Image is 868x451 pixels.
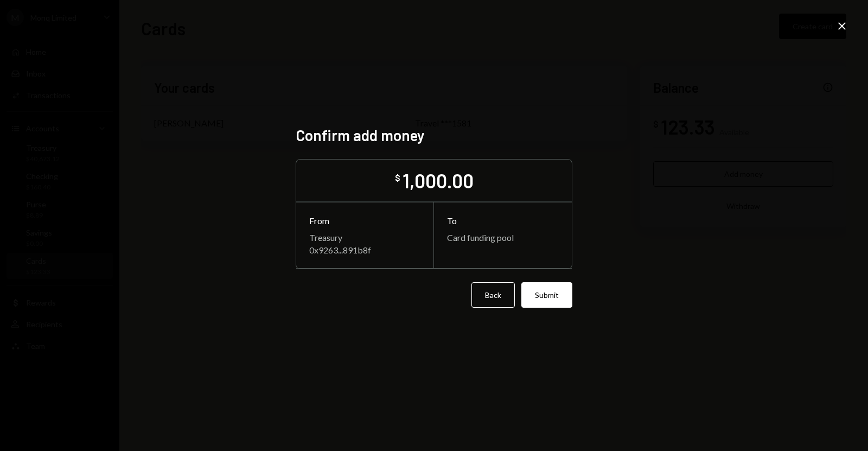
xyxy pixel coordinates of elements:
[471,282,515,308] button: Back
[447,232,559,243] div: Card funding pool
[296,125,572,146] h2: Confirm add money
[309,245,420,255] div: 0x9263...891b8f
[447,215,559,226] div: To
[309,215,420,226] div: From
[403,168,474,193] div: 1,000.00
[395,173,400,183] div: $
[309,232,420,243] div: Treasury
[521,282,572,308] button: Submit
